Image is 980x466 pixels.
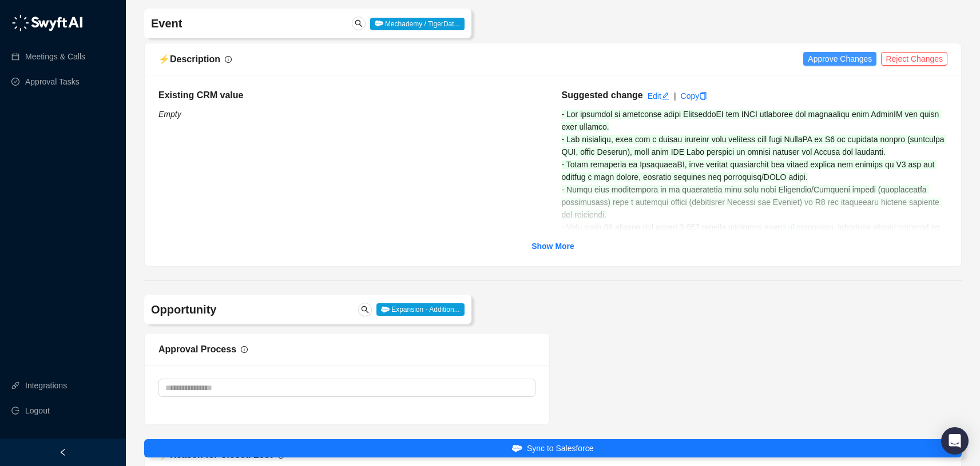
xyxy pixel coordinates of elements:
[699,92,707,100] span: copy
[803,52,876,66] button: Approve Changes
[527,442,594,455] span: Sync to Salesforce
[25,399,50,422] span: Logout
[370,18,465,30] span: Mechademy / TigerDat...
[11,407,19,415] span: logout
[886,53,943,65] span: Reject Changes
[241,346,248,353] span: info-circle
[376,303,465,316] span: Expansion - Addition...
[158,342,236,356] div: Approval Process
[59,448,67,456] span: left
[531,242,574,251] strong: Show More
[151,302,331,318] h4: Opportunity
[158,450,273,460] span: ⚡️ Reason for Closed Lost
[158,89,545,102] h5: Existing CRM value
[941,427,969,455] div: Open Intercom Messenger
[158,379,535,397] textarea: Approval Process
[355,19,363,27] span: search
[151,15,331,31] h4: Event
[376,304,465,314] a: Expansion - Addition...
[370,19,465,28] a: Mechademy / TigerDat...
[808,53,872,65] span: Approve Changes
[674,90,676,102] div: |
[361,306,369,314] span: search
[25,45,85,68] a: Meetings & Calls
[11,14,83,31] img: logo-05li4sbe.png
[661,92,669,100] span: edit
[25,374,67,397] a: Integrations
[25,70,80,93] a: Approval Tasks
[562,89,643,102] h5: Suggested change
[144,439,962,457] button: Sync to Salesforce
[648,91,669,101] a: Edit
[881,52,947,66] button: Reject Changes
[225,56,232,63] span: info-circle
[681,91,708,101] a: Copy
[158,110,181,119] i: Empty
[158,54,220,64] span: ⚡️ Description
